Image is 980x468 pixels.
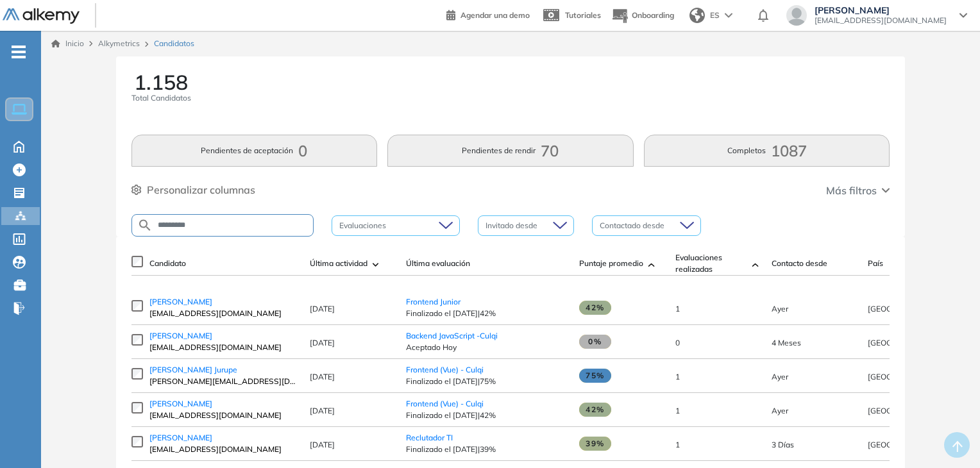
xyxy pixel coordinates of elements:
[868,372,948,381] span: [GEOGRAPHIC_DATA]
[149,433,212,442] span: [PERSON_NAME]
[868,304,948,313] span: [GEOGRAPHIC_DATA]
[446,6,530,22] a: Agendar una demo
[134,72,188,92] span: 1.158
[675,252,747,275] span: Evaluaciones realizadas
[648,263,655,267] img: [missing "en.ARROW_ALT" translation]
[725,13,732,18] img: arrow
[675,372,680,381] span: 1
[149,296,297,308] a: [PERSON_NAME]
[579,301,611,315] span: 42%
[815,15,947,26] span: [EMAIL_ADDRESS][DOMAIN_NAME]
[579,403,611,417] span: 42%
[12,51,26,53] i: -
[310,338,335,347] span: [DATE]
[406,376,566,387] span: Finalizado el [DATE] | 75%
[815,5,947,15] span: [PERSON_NAME]
[826,183,890,198] button: Más filtros
[149,297,212,306] span: [PERSON_NAME]
[689,8,705,23] img: world
[406,444,566,455] span: Finalizado el [DATE] | 39%
[868,406,948,415] span: [GEOGRAPHIC_DATA]
[149,331,212,340] span: [PERSON_NAME]
[149,308,297,319] span: [EMAIL_ADDRESS][DOMAIN_NAME]
[149,258,186,269] span: Candidato
[406,258,470,269] span: Última evaluación
[149,365,237,374] span: [PERSON_NAME] Jurupe
[131,92,191,104] span: Total Candidatos
[98,38,140,48] span: Alkymetrics
[772,440,794,449] span: 09-sep-2025
[149,376,297,387] span: [PERSON_NAME][EMAIL_ADDRESS][DOMAIN_NAME]
[406,297,460,306] a: Frontend Junior
[460,10,530,20] span: Agendar una demo
[149,398,297,410] a: [PERSON_NAME]
[137,217,153,233] img: SEARCH_ALT
[752,263,759,267] img: [missing "en.ARROW_ALT" translation]
[406,399,484,408] a: Frontend (Vue) - Culqi
[675,440,680,449] span: 1
[632,10,674,20] span: Onboarding
[772,338,801,347] span: 24-abr-2025
[772,258,827,269] span: Contacto desde
[149,342,297,353] span: [EMAIL_ADDRESS][DOMAIN_NAME]
[149,444,297,455] span: [EMAIL_ADDRESS][DOMAIN_NAME]
[406,331,498,340] a: Backend JavaScript -Culqi
[406,308,566,319] span: Finalizado el [DATE] | 42%
[310,372,335,381] span: [DATE]
[154,38,194,49] span: Candidatos
[387,135,634,167] button: Pendientes de rendir70
[710,10,720,21] span: ES
[868,338,948,347] span: [GEOGRAPHIC_DATA]
[772,406,788,415] span: 11-sep-2025
[611,2,674,29] button: Onboarding
[644,135,890,167] button: Completos1087
[772,372,788,381] span: 11-sep-2025
[579,258,643,269] span: Puntaje promedio
[147,182,255,197] span: Personalizar columnas
[868,258,883,269] span: País
[675,338,680,347] span: 0
[51,38,84,49] a: Inicio
[131,182,255,197] button: Personalizar columnas
[868,440,948,449] span: [GEOGRAPHIC_DATA]
[149,410,297,421] span: [EMAIL_ADDRESS][DOMAIN_NAME]
[149,432,297,444] a: [PERSON_NAME]
[675,304,680,313] span: 1
[310,258,367,269] span: Última actividad
[373,263,379,267] img: [missing "en.ARROW_ALT" translation]
[565,10,601,20] span: Tutoriales
[149,330,297,342] a: [PERSON_NAME]
[149,364,297,376] a: [PERSON_NAME] Jurupe
[826,183,877,198] span: Más filtros
[579,369,611,383] span: 75%
[310,406,335,415] span: [DATE]
[675,406,680,415] span: 1
[406,342,566,353] span: Aceptado Hoy
[310,304,335,313] span: [DATE]
[772,304,788,313] span: 11-sep-2025
[3,8,80,24] img: Logo
[406,365,484,374] a: Frontend (Vue) - Culqi
[131,135,378,167] button: Pendientes de aceptación0
[406,433,453,442] a: Reclutador TI
[406,410,566,421] span: Finalizado el [DATE] | 42%
[149,399,212,408] span: [PERSON_NAME]
[579,335,611,349] span: 0%
[579,437,611,451] span: 39%
[310,440,335,449] span: [DATE]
